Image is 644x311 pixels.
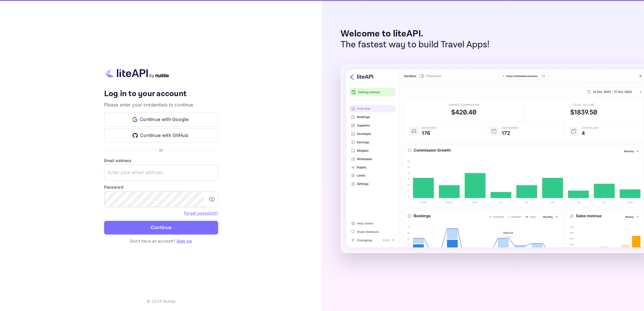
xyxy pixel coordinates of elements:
a: Forget password? [184,211,218,215]
button: Continue with GitHub [104,129,218,142]
a: Sign up [177,239,192,243]
p: © 2025 Nuitee [147,298,175,304]
p: The fastest way to build Travel Apps! [341,39,490,50]
label: Email address [104,157,218,163]
h4: Log in to your account [104,89,218,99]
p: or [159,147,163,153]
p: Welcome to liteAPI. [341,29,490,39]
button: Continue with Google [104,113,218,126]
label: Password [104,184,218,190]
input: Enter your email address [104,165,218,181]
button: Continue [104,221,218,235]
img: liteapi [104,67,170,78]
p: Please enter your credentials to continue [104,101,218,108]
a: Forget password? [184,210,218,216]
button: toggle password visibility [206,193,218,205]
p: Don't have an account? [104,238,218,244]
